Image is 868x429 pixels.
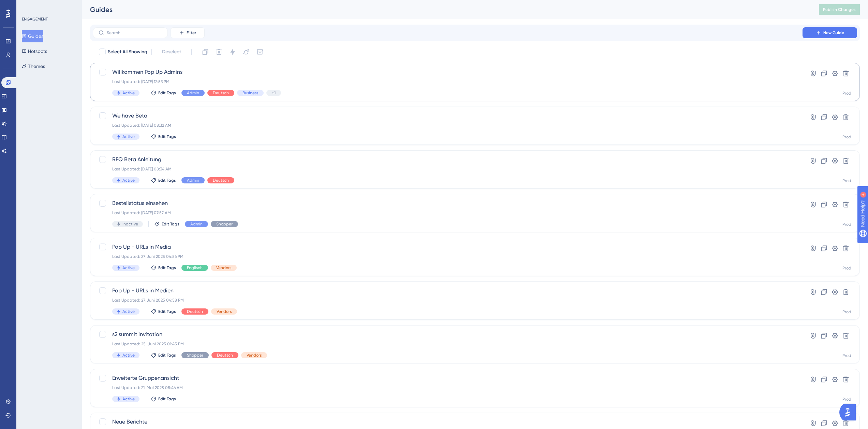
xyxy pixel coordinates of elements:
button: Edit Tags [151,178,176,183]
span: Select All Showing [108,48,147,56]
div: Prod [842,91,851,96]
span: Active [122,396,135,402]
span: Publish Changes [823,7,856,12]
button: Hotspots [22,45,47,57]
span: Englisch [187,265,203,271]
div: 4 [47,3,49,9]
span: Admin [187,90,199,96]
div: Prod [842,397,851,402]
span: s2 summit invitation [112,330,783,338]
span: Edit Tags [162,221,179,227]
iframe: UserGuiding AI Assistant Launcher [839,402,860,423]
span: Edit Tags [158,134,176,139]
span: New Guide [823,30,844,36]
span: Active [122,90,135,96]
span: Deutsch [217,352,233,358]
span: Shopper [187,352,203,358]
span: Edit Tags [158,352,176,358]
span: Active [122,178,135,183]
div: Last Updated: 27. Juni 2025 04:58 PM [112,297,783,303]
span: Neue Berichte [112,418,783,426]
span: Edit Tags [158,90,176,96]
div: Last Updated: [DATE] 12:53 PM [112,79,783,84]
div: Guides [90,5,802,14]
div: Last Updated: 27. Juni 2025 04:56 PM [112,254,783,259]
div: Prod [842,265,851,271]
span: Bestellstatus einsehen [112,199,783,207]
span: Active [122,134,135,139]
span: Admin [187,178,199,183]
span: Pop Up - URLs in Medien [112,287,783,295]
input: Search [107,30,162,35]
span: Active [122,352,135,358]
div: Last Updated: 21. Mai 2025 08:46 AM [112,385,783,390]
div: Prod [842,178,851,183]
button: Guides [22,30,43,42]
span: Need Help? [16,2,43,10]
span: Edit Tags [158,265,176,271]
button: Themes [22,60,45,72]
span: Vendors [216,265,231,271]
button: Edit Tags [151,90,176,96]
button: Edit Tags [151,352,176,358]
button: Filter [171,27,205,38]
button: Deselect [156,46,187,58]
span: Deutsch [213,90,229,96]
button: Publish Changes [819,4,860,15]
span: Edit Tags [158,396,176,402]
div: ENGAGEMENT [22,16,48,22]
div: Prod [842,134,851,140]
span: Inactive [122,221,138,227]
div: Last Updated: [DATE] 08:32 AM [112,123,783,128]
div: Last Updated: [DATE] 08:34 AM [112,166,783,172]
div: Last Updated: [DATE] 07:57 AM [112,210,783,216]
span: Willkommen Pop Up Admins [112,68,783,76]
span: Deutsch [187,309,203,314]
div: Prod [842,309,851,315]
span: Erweiterte Gruppenansicht [112,374,783,382]
button: Edit Tags [151,134,176,139]
span: Business [242,90,258,96]
button: Edit Tags [154,221,179,227]
button: New Guide [803,27,857,38]
span: Shopper [216,221,233,227]
button: Edit Tags [151,265,176,271]
span: Vendors [217,309,232,314]
div: Prod [842,353,851,358]
span: Admin [190,221,203,227]
span: We have Beta [112,112,783,120]
span: Active [122,265,135,271]
div: Last Updated: 25. Juni 2025 01:45 PM [112,341,783,347]
div: Prod [842,222,851,227]
span: Edit Tags [158,178,176,183]
span: Vendors [247,352,262,358]
span: Pop Up - URLs in Media [112,243,783,251]
span: Active [122,309,135,314]
span: Edit Tags [158,309,176,314]
button: Edit Tags [151,309,176,314]
span: Filter [187,30,196,36]
span: +1 [272,90,276,96]
span: Deutsch [213,178,229,183]
span: Deselect [162,48,181,56]
button: Edit Tags [151,396,176,402]
span: RFQ Beta Anleitung [112,155,783,164]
